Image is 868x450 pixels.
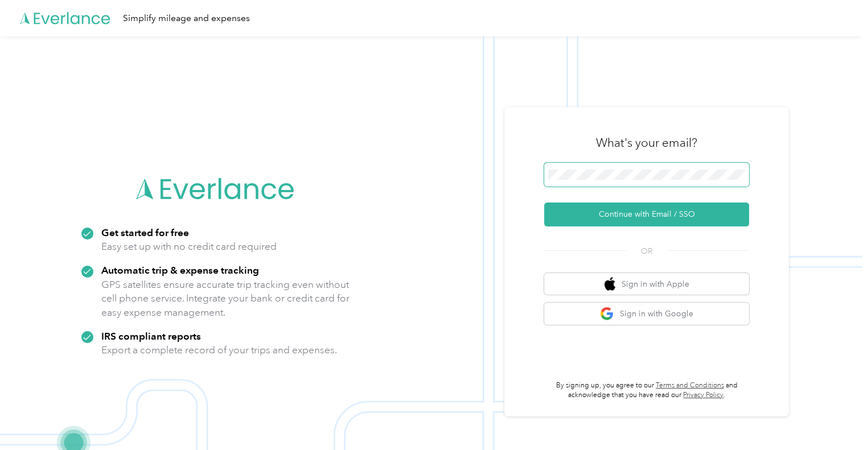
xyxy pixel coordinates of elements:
[544,273,749,295] button: apple logoSign in with Apple
[101,226,189,238] strong: Get started for free
[101,278,350,320] p: GPS satellites ensure accurate trip tracking even without cell phone service. Integrate your bank...
[683,391,723,399] a: Privacy Policy
[544,303,749,325] button: google logoSign in with Google
[101,264,259,276] strong: Automatic trip & expense tracking
[600,307,614,321] img: google logo
[627,245,667,257] span: OR
[101,330,201,342] strong: IRS compliant reports
[544,381,749,401] p: By signing up, you agree to our and acknowledge that you have read our .
[101,240,277,254] p: Easy set up with no credit card required
[604,277,616,291] img: apple logo
[123,11,250,26] div: Simplify mileage and expenses
[656,381,724,390] a: Terms and Conditions
[101,343,337,357] p: Export a complete record of your trips and expenses.
[544,203,749,226] button: Continue with Email / SSO
[596,135,697,151] h3: What's your email?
